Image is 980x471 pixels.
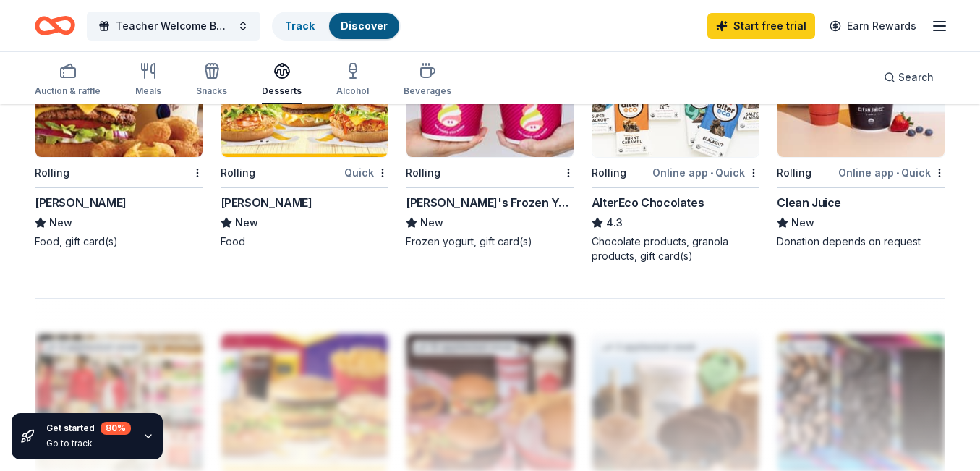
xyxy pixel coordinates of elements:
[821,13,925,39] a: Earn Rewards
[898,69,934,86] span: Search
[606,214,623,232] span: 4.3
[101,422,131,435] div: 80 %
[49,214,72,232] span: New
[116,17,231,35] span: Teacher Welcome Back
[592,194,704,211] div: AlterEco Chocolates
[592,164,626,182] div: Rolling
[135,56,161,104] button: Meals
[235,214,258,232] span: New
[221,194,312,211] div: [PERSON_NAME]
[87,12,260,41] button: Teacher Welcome Back
[710,167,713,179] span: •
[404,56,451,104] button: Beverages
[196,56,227,104] button: Snacks
[344,164,388,182] div: Quick
[406,194,574,211] div: [PERSON_NAME]'s Frozen Yogurt
[838,164,945,182] div: Online app Quick
[35,19,203,249] a: Image for Culver's 1 applylast weekRolling[PERSON_NAME]NewFood, gift card(s)
[406,164,440,182] div: Rolling
[35,56,101,104] button: Auction & raffle
[707,13,815,39] a: Start free trial
[777,194,841,211] div: Clean Juice
[406,19,574,249] a: Image for Menchie's Frozen Yogurt1 applylast weekRolling[PERSON_NAME]'s Frozen YogurtNewFrozen yo...
[896,167,899,179] span: •
[35,164,69,182] div: Rolling
[35,85,101,97] div: Auction & raffle
[35,234,203,249] div: Food, gift card(s)
[341,20,388,32] a: Discover
[221,164,255,182] div: Rolling
[420,214,443,232] span: New
[272,12,401,41] button: TrackDiscover
[262,85,302,97] div: Desserts
[652,164,759,182] div: Online app Quick
[135,85,161,97] div: Meals
[777,234,945,249] div: Donation depends on request
[592,234,760,263] div: Chocolate products, granola products, gift card(s)
[872,63,945,92] button: Search
[285,20,315,32] a: Track
[406,234,574,249] div: Frozen yogurt, gift card(s)
[35,194,127,211] div: [PERSON_NAME]
[35,9,75,43] a: Home
[592,19,760,263] a: Image for AlterEco Chocolates5 applieslast weekRollingOnline app•QuickAlterEco Chocolates4.3Choco...
[336,85,369,97] div: Alcohol
[791,214,814,232] span: New
[404,85,451,97] div: Beverages
[46,422,131,435] div: Get started
[196,85,227,97] div: Snacks
[777,19,945,249] a: Image for Clean Juice2 applieslast weekRollingOnline app•QuickClean JuiceNewDonation depends on r...
[262,56,302,104] button: Desserts
[221,19,389,249] a: Image for McDonald'sRollingQuick[PERSON_NAME]NewFood
[336,56,369,104] button: Alcohol
[221,234,389,249] div: Food
[46,438,131,449] div: Go to track
[777,164,811,182] div: Rolling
